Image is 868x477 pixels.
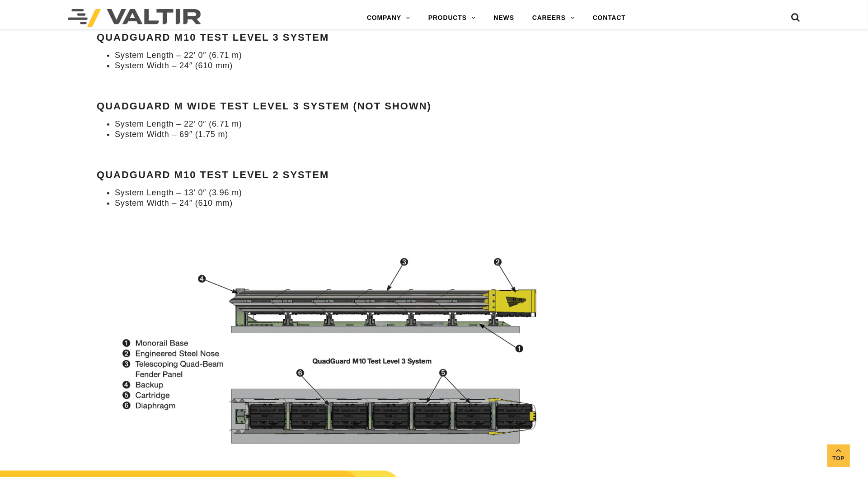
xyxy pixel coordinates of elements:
li: System Length – 22’ 0″ (6.71 m) [115,50,554,61]
a: CAREERS [523,9,584,27]
img: Valtir [68,9,201,27]
li: System Length – 22’ 0″ (6.71 m) [115,119,554,129]
a: NEWS [485,9,523,27]
a: COMPANY [358,9,419,27]
strong: QuadGuard M10 Test Level 3 System [97,32,329,43]
a: Top [827,444,850,467]
a: PRODUCTS [419,9,485,27]
li: System Width – 24″ (610 mm) [115,198,554,208]
strong: QuadGuard M10 Test Level 2 System [97,169,329,180]
strong: QuadGuard M Wide Test Level 3 System (not shown) [97,100,432,112]
li: System Width – 24″ (610 mm) [115,61,554,71]
a: CONTACT [584,9,635,27]
li: System Length – 13’ 0″ (3.96 m) [115,188,554,198]
li: System Width – 69″ (1.75 m) [115,129,554,140]
span: Top [827,453,850,464]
